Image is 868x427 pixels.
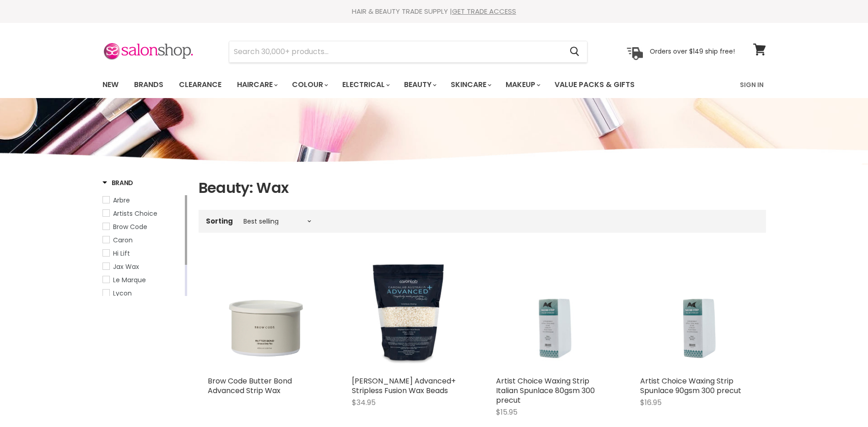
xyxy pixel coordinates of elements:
a: Brow Code [102,222,183,232]
h3: Brand [102,178,134,187]
a: Skincare [444,75,497,94]
button: Search [563,41,587,62]
a: Lycon [102,288,183,298]
input: Search [229,41,563,62]
a: Artists Choice [102,208,183,219]
img: Brow Code Butter Bond Advanced Strip Wax [208,255,324,372]
img: Caron Advanced+ Stripless Fusion Wax Beads [352,255,469,372]
a: Makeup [499,75,546,94]
a: Brow Code Butter Bond Advanced Strip Wax [208,376,292,396]
a: Haircare [230,75,283,94]
span: Le Marque [113,275,146,285]
span: Brow Code [113,222,147,231]
p: Orders over $149 ship free! [650,47,735,55]
h1: Beauty: Wax [199,178,766,197]
span: Caron [113,235,133,245]
a: Artist Choice Waxing Strip Italian Spunlace 80gsm 300 precut [496,255,613,372]
span: $16.95 [640,397,662,408]
span: $15.95 [496,407,518,417]
nav: Main [91,71,777,98]
a: Caron [102,235,183,245]
a: Arbre [102,195,183,205]
a: Jax Wax [102,262,183,272]
span: Jax Wax [113,262,139,271]
a: Colour [285,75,334,94]
a: Sign In [734,75,769,94]
form: Product [229,41,588,63]
a: Le Marque [102,275,183,285]
div: HAIR & BEAUTY TRADE SUPPLY | [91,7,777,16]
a: Artist Choice Waxing Strip Spunlace 90gsm 300 precut [640,376,741,396]
img: Artist Choice Waxing Strip Spunlace 90gsm 300 precut [659,255,737,372]
a: New [96,75,125,94]
a: Value Packs & Gifts [548,75,642,94]
ul: Main menu [96,71,688,98]
span: Hi Lift [113,249,130,258]
span: Lycon [113,289,132,298]
a: Electrical [335,75,395,94]
span: $34.95 [352,397,376,408]
span: Artists Choice [113,209,157,218]
a: Beauty [397,75,442,94]
span: Arbre [113,196,130,205]
label: Sorting [206,217,233,225]
a: [PERSON_NAME] Advanced+ Stripless Fusion Wax Beads [352,376,456,396]
a: Brands [127,75,170,94]
a: Clearance [172,75,228,94]
a: Hi Lift [102,248,183,258]
a: GET TRADE ACCESS [452,6,516,16]
a: Artist Choice Waxing Strip Spunlace 90gsm 300 precut [640,255,757,372]
a: Artist Choice Waxing Strip Italian Spunlace 80gsm 300 precut [496,376,595,405]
